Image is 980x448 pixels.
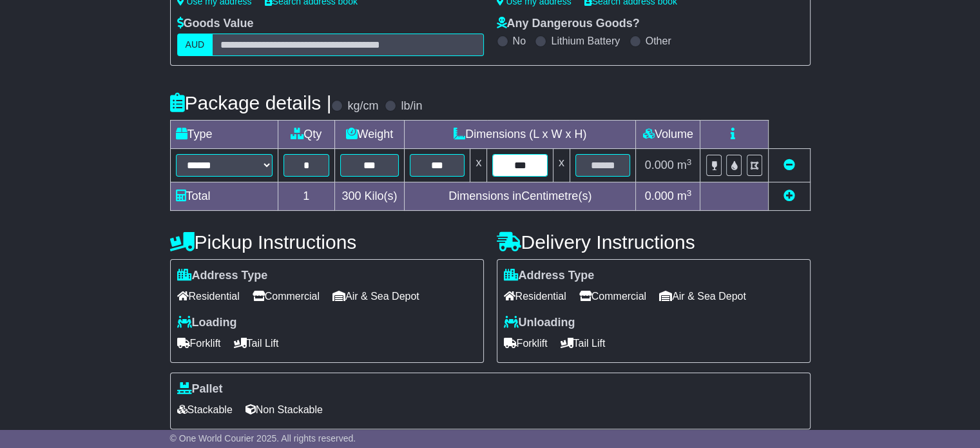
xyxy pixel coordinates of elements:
[783,190,795,202] a: Add new item
[646,35,671,47] label: Other
[177,382,223,396] label: Pallet
[504,316,575,330] label: Unloading
[677,159,692,171] span: m
[177,17,254,31] label: Goods Value
[497,231,811,253] h4: Delivery Instructions
[497,17,640,31] label: Any Dangerous Goods?
[504,333,548,353] span: Forklift
[278,182,334,211] td: 1
[170,182,278,211] td: Total
[332,286,419,306] span: Air & Sea Depot
[553,149,570,182] td: x
[177,316,237,330] label: Loading
[659,286,746,306] span: Air & Sea Depot
[234,333,279,353] span: Tail Lift
[783,159,795,171] a: Remove this item
[645,190,674,202] span: 0.000
[341,190,361,202] span: 300
[177,400,233,420] span: Stackable
[253,286,320,306] span: Commercial
[334,121,404,149] td: Weight
[404,182,635,211] td: Dimensions in Centimetre(s)
[636,121,700,149] td: Volume
[687,188,692,198] sup: 3
[645,159,674,171] span: 0.000
[347,99,378,113] label: kg/cm
[504,286,566,306] span: Residential
[513,35,526,47] label: No
[677,190,692,202] span: m
[579,286,646,306] span: Commercial
[177,269,268,283] label: Address Type
[278,121,334,149] td: Qty
[170,121,278,149] td: Type
[177,286,240,306] span: Residential
[177,34,213,56] label: AUD
[334,182,404,211] td: Kilo(s)
[170,433,356,443] span: © One World Courier 2025. All rights reserved.
[404,121,635,149] td: Dimensions (L x W x H)
[170,231,484,253] h4: Pickup Instructions
[470,149,487,182] td: x
[177,333,221,353] span: Forklift
[170,92,332,113] h4: Package details |
[687,157,692,167] sup: 3
[245,400,323,420] span: Non Stackable
[551,35,620,47] label: Lithium Battery
[561,333,606,353] span: Tail Lift
[401,99,422,113] label: lb/in
[504,269,595,283] label: Address Type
